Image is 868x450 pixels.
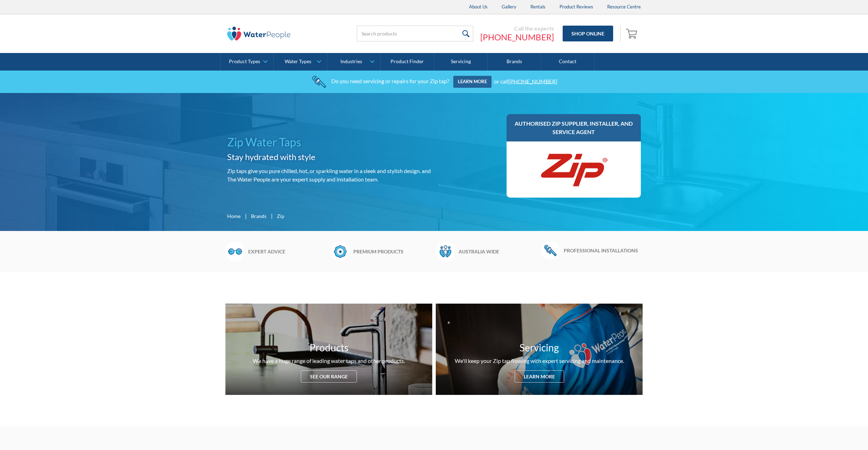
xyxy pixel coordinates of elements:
a: ProductsWe have a huge range of leading water taps and other products.See our range [225,304,432,395]
a: Product Finder [381,53,434,71]
h3: Authorised Zip supplier, installer, and service agent [514,119,634,136]
img: Glasses [225,241,245,261]
div: We have a huge range of leading water taps and other products. [253,357,405,365]
div: Do you need servicing or repairs for your Zip tap? [331,78,449,84]
a: ServicingWe'll keep your Zip tap flowing with expert servicing and maintenance.Learn more [436,304,643,395]
a: Shop Online [563,26,613,41]
img: Badge [331,241,350,261]
a: Brands [488,53,541,71]
div: | [244,212,247,220]
a: [PHONE_NUMBER] [508,78,557,84]
div: Zip [277,212,284,220]
a: [PHONE_NUMBER] [480,32,554,42]
div: or call [494,78,557,84]
div: Water Types [285,59,311,65]
img: The Water People [227,27,290,41]
div: See our range [301,370,357,383]
h6: Australia wide [459,248,537,255]
p: Zip taps give you pure chilled, hot, or sparkling water in a sleek and stylish design. and The Wa... [227,167,431,184]
h3: Servicing [520,340,559,355]
img: Zip [539,148,609,191]
div: Learn more [515,370,564,383]
a: Industries [327,53,380,71]
a: Open empty cart [624,25,641,42]
h3: Products [310,340,348,355]
div: Industries [340,59,362,65]
a: Learn more [453,76,491,88]
h6: Professional installations [564,247,643,254]
a: Servicing [434,53,488,71]
a: Product Types [221,53,273,71]
img: Waterpeople Symbol [436,241,455,261]
h6: Expert advice [248,248,327,255]
div: Call the experts [480,25,554,32]
div: | [270,212,273,220]
a: Brands [251,212,266,220]
a: Water Types [274,53,327,71]
h2: Stay hydrated with style [227,151,431,163]
div: We'll keep your Zip tap flowing with expert servicing and maintenance. [455,357,624,365]
h1: Zip Water Taps [227,134,431,151]
h6: Premium products [353,248,432,255]
div: Product Types [229,59,260,65]
img: shopping cart [626,28,639,39]
input: Search products [357,26,473,41]
a: Contact [541,53,594,71]
a: Home [227,212,240,220]
img: Wrench [541,241,560,259]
